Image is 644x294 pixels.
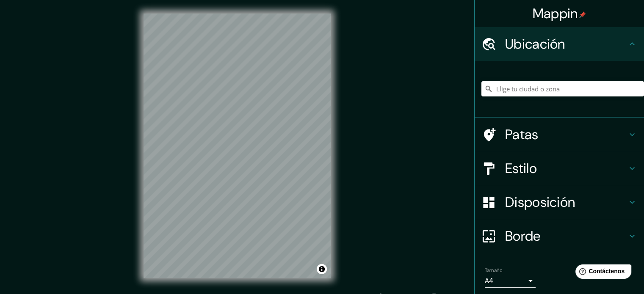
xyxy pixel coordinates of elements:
div: Borde [475,219,644,253]
div: Estilo [475,151,644,185]
font: Ubicación [505,35,565,53]
input: Elige tu ciudad o zona [481,81,644,96]
font: Tamaño [485,267,502,274]
button: Activar o desactivar atribución [317,264,327,274]
div: A4 [485,274,536,288]
iframe: Lanzador de widgets de ayuda [569,261,635,285]
font: Patas [505,126,539,143]
div: Patas [475,118,644,151]
font: Disposición [505,193,575,211]
font: Mappin [533,5,578,22]
img: pin-icon.png [579,11,586,18]
canvas: Mapa [144,14,331,278]
font: A4 [485,276,493,285]
div: Ubicación [475,27,644,61]
font: Estilo [505,159,537,177]
div: Disposición [475,185,644,219]
font: Borde [505,227,541,245]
